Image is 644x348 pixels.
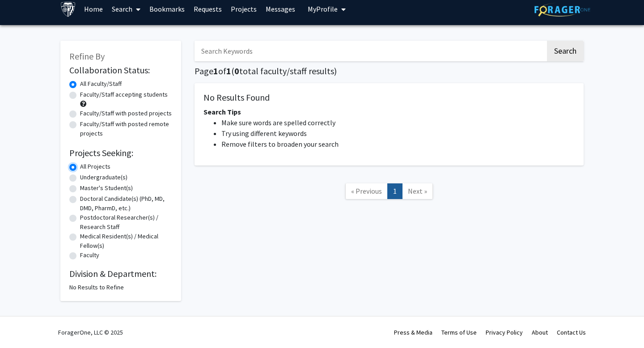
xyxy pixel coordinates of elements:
[534,3,590,17] img: ForagerOne Logo
[203,107,241,116] span: Search Tips
[69,51,105,62] span: Refine By
[80,250,99,260] label: Faculty
[226,65,231,76] span: 1
[7,308,38,341] iframe: Chat
[80,109,172,118] label: Faculty/Staff with posted projects
[58,317,123,348] div: ForagerOne, LLC © 2025
[532,328,548,336] a: About
[80,173,127,182] label: Undergraduate(s)
[80,232,172,250] label: Medical Resident(s) / Medical Fellow(s)
[80,90,168,99] label: Faculty/Staff accepting students
[80,194,172,213] label: Doctoral Candidate(s) (PhD, MD, DMD, PharmD, etc.)
[80,119,172,138] label: Faculty/Staff with posted remote projects
[69,148,172,158] h2: Projects Seeking:
[69,283,172,292] div: No Results to Refine
[408,187,427,195] span: Next »
[195,66,584,76] h1: Page of ( total faculty/staff results)
[203,92,575,103] h5: No Results Found
[557,328,586,336] a: Contact Us
[351,187,382,195] span: « Previous
[308,4,338,13] span: My Profile
[486,328,523,336] a: Privacy Policy
[394,328,432,336] a: Press & Media
[221,139,575,149] li: Remove filters to broaden your search
[195,174,584,211] nav: Page navigation
[547,41,584,61] button: Search
[221,117,575,128] li: Make sure words are spelled correctly
[80,183,133,193] label: Master's Student(s)
[441,328,477,336] a: Terms of Use
[221,128,575,139] li: Try using different keywords
[345,183,388,199] a: Previous Page
[402,183,433,199] a: Next Page
[80,213,172,232] label: Postdoctoral Researcher(s) / Research Staff
[213,65,218,76] span: 1
[80,79,122,89] label: All Faculty/Staff
[387,183,402,199] a: 1
[234,65,239,76] span: 0
[80,162,110,171] label: All Projects
[195,41,546,61] input: Search Keywords
[69,268,172,279] h2: Division & Department:
[69,65,172,76] h2: Collaboration Status:
[60,1,76,17] img: Johns Hopkins University Logo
